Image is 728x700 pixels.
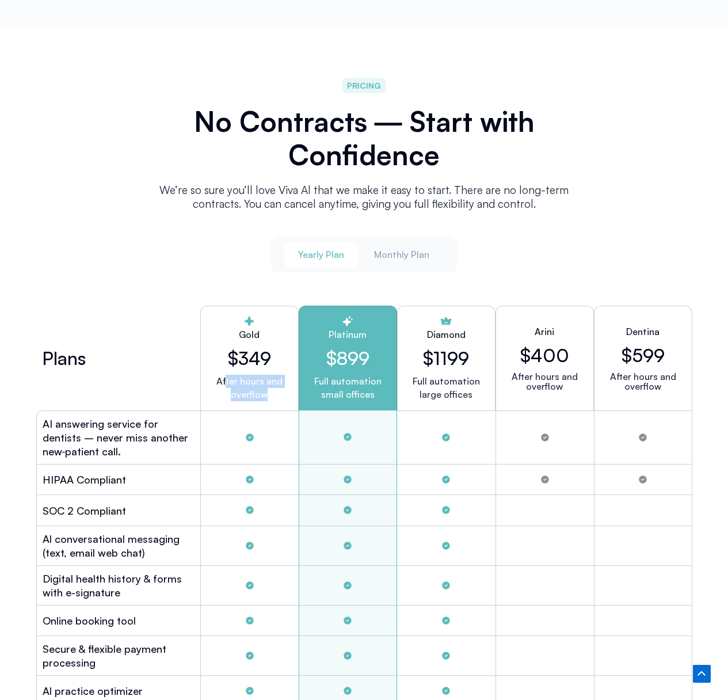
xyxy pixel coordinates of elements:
p: After hours and overflow [505,372,584,391]
h2: $400 [520,344,569,366]
h2: Gold [210,328,289,341]
p: We’re so sure you’ll love Viva Al that we make it easy to start. There are no long-term contracts... [146,183,583,211]
p: After hours and overflow [210,375,289,401]
span: Yearly Plan [298,248,344,261]
p: Full automation small offices [308,375,387,401]
h2: AI answering service for dentists – never miss another new‑patient call. [43,417,195,458]
h2: Online booking tool [43,614,136,627]
h2: Secure & flexible payment processing [43,642,195,669]
h2: HIPAA Compliant [43,473,126,486]
p: After hours and overflow [604,372,683,391]
h2: Al conversational messaging (text, email web chat) [43,532,195,560]
h2: Diamond [427,328,466,341]
h2: Arini [535,325,554,338]
h2: Digital health history & forms with e-signature [43,572,195,599]
h2: $1199 [423,347,469,369]
h2: $599 [622,344,665,366]
h2: $899 [308,347,387,369]
span: Monthly Plan [374,248,429,261]
h2: $349 [210,347,289,369]
p: Full automation large offices [413,375,480,401]
h2: Platinum [308,328,387,341]
span: PRICING [347,79,381,92]
h2: SOC 2 Compliant [43,504,126,518]
h2: Dentina [626,325,660,338]
h2: Al practice optimizer [43,684,143,698]
h2: No Contracts ― Start with Confidence [146,105,583,172]
h2: Plans [42,351,86,365]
